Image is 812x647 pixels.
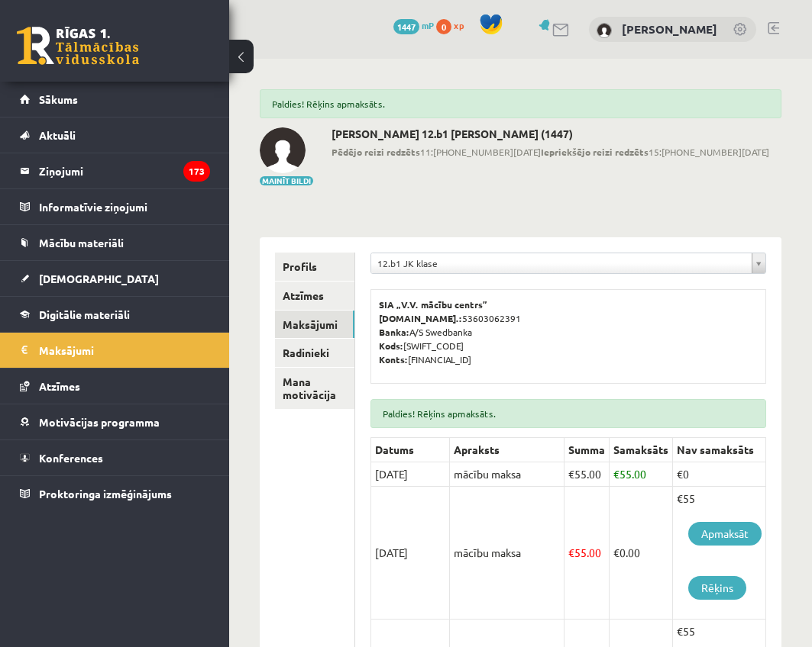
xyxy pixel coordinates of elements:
legend: Informatīvie ziņojumi [39,189,210,224]
a: Atzīmes [20,369,210,404]
legend: Maksājumi [39,333,210,368]
div: Paldies! Rēķins apmaksāts. [260,89,781,118]
span: Atzīmes [39,379,80,393]
span: 12.b1 JK klase [377,253,746,273]
b: Konts: [379,353,408,365]
button: Mainīt bildi [260,176,313,185]
a: Ziņojumi173 [20,153,210,188]
span: 1447 [393,19,419,34]
span: xp [454,19,464,31]
a: Atzīmes [275,282,354,310]
b: SIA „V.V. mācību centrs” [379,298,488,311]
p: 53603062391 A/S Swedbanka [SWIFT_CODE] [FINANCIAL_ID] [379,298,758,366]
th: Apraksts [450,438,565,462]
a: Apmaksāt [688,522,762,546]
legend: Ziņojumi [39,153,210,188]
h2: [PERSON_NAME] 12.b1 [PERSON_NAME] (1447) [332,127,769,140]
i: 173 [183,161,210,182]
a: Maksājumi [20,333,210,368]
td: 55.00 [565,462,610,487]
a: Konferences [20,440,210,475]
span: 11:[PHONE_NUMBER][DATE] 15:[PHONE_NUMBER][DATE] [332,145,769,159]
b: [DOMAIN_NAME].: [379,312,462,324]
b: Pēdējo reizi redzēts [332,146,420,158]
th: Summa [565,438,610,462]
a: Informatīvie ziņojumi [20,189,210,224]
a: Digitālie materiāli [20,297,210,332]
a: Maksājumi [275,311,354,339]
img: Toms Ezeriņš [597,23,612,38]
td: [DATE] [371,487,450,620]
td: mācību maksa [450,462,565,487]
a: Radinieki [275,339,354,367]
span: Aktuāli [39,128,76,142]
img: Toms Ezeriņš [260,127,306,173]
span: [DEMOGRAPHIC_DATA] [39,272,159,285]
td: mācību maksa [450,487,565,620]
a: Proktoringa izmēģinājums [20,476,210,511]
div: Paldies! Rēķins apmaksāts. [370,399,766,428]
td: €55 [673,487,766,620]
a: Profils [275,253,354,281]
span: € [568,467,574,481]
b: Iepriekšējo reizi redzēts [541,146,649,158]
th: Samaksāts [610,438,673,462]
b: Banka: [379,326,409,338]
span: € [568,546,574,559]
span: 0 [436,19,451,34]
span: mP [422,19,434,31]
a: Sākums [20,82,210,117]
span: Sākums [39,92,78,106]
span: Konferences [39,451,103,465]
a: Rīgas 1. Tālmācības vidusskola [17,27,139,65]
span: € [613,546,620,559]
a: Aktuāli [20,117,210,153]
td: 0.00 [610,487,673,620]
a: [DEMOGRAPHIC_DATA] [20,261,210,296]
td: 55.00 [610,462,673,487]
a: 1447 mP [393,19,434,31]
span: Digitālie materiāli [39,307,130,321]
th: Datums [371,438,450,462]
a: Rēķins [688,576,746,600]
span: Motivācijas programma [39,415,160,429]
th: Nav samaksāts [673,438,766,462]
a: Mācību materiāli [20,225,210,260]
a: Motivācijas programma [20,404,210,439]
a: 12.b1 JK klase [371,253,765,273]
a: [PERSON_NAME] [622,21,717,37]
span: € [613,467,620,481]
td: 55.00 [565,487,610,620]
a: Mana motivācija [275,368,354,409]
td: [DATE] [371,462,450,487]
span: Proktoringa izmēģinājums [39,487,172,501]
a: 0 xp [436,19,471,31]
span: Mācību materiāli [39,236,124,249]
b: Kods: [379,340,403,352]
td: €0 [673,462,766,487]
